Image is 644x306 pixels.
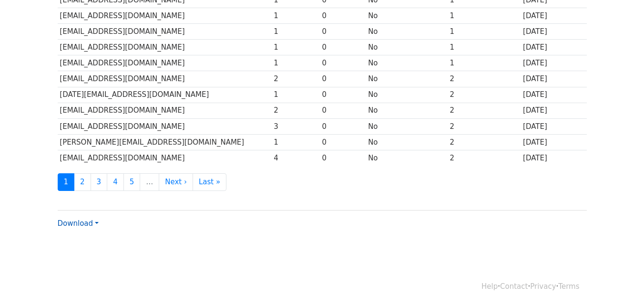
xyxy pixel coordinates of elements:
td: 1 [448,40,521,55]
a: 3 [91,173,108,191]
td: 1 [271,87,319,103]
td: No [366,134,447,150]
td: 1 [448,8,521,24]
td: [DATE][EMAIL_ADDRESS][DOMAIN_NAME] [58,87,272,103]
a: Terms [558,282,579,291]
td: 1 [271,8,319,24]
td: [DATE] [521,150,586,166]
iframe: Chat Widget [596,260,644,306]
td: [DATE] [521,8,586,24]
td: 0 [320,40,366,55]
td: 2 [448,134,521,150]
td: 0 [320,150,366,166]
td: 1 [271,24,319,40]
td: 2 [271,71,319,87]
td: [EMAIL_ADDRESS][DOMAIN_NAME] [58,8,272,24]
td: 0 [320,24,366,40]
td: 1 [271,40,319,55]
td: 0 [320,134,366,150]
td: 4 [271,150,319,166]
a: Help [481,282,498,291]
td: [EMAIL_ADDRESS][DOMAIN_NAME] [58,71,272,87]
td: 0 [320,87,366,103]
td: 2 [448,71,521,87]
a: Last » [193,173,226,191]
td: [DATE] [521,134,586,150]
td: 3 [271,118,319,134]
a: 5 [123,173,141,191]
td: [DATE] [521,118,586,134]
td: [EMAIL_ADDRESS][DOMAIN_NAME] [58,24,272,40]
td: [DATE] [521,103,586,118]
td: 0 [320,71,366,87]
a: Download [58,219,99,228]
td: No [366,87,447,103]
td: No [366,24,447,40]
td: 2 [271,103,319,118]
td: 0 [320,103,366,118]
td: 2 [448,103,521,118]
td: 1 [448,24,521,40]
td: [PERSON_NAME][EMAIL_ADDRESS][DOMAIN_NAME] [58,134,272,150]
td: [EMAIL_ADDRESS][DOMAIN_NAME] [58,118,272,134]
td: [DATE] [521,71,586,87]
td: No [366,118,447,134]
td: [DATE] [521,87,586,103]
td: [DATE] [521,24,586,40]
td: [EMAIL_ADDRESS][DOMAIN_NAME] [58,55,272,71]
td: 0 [320,55,366,71]
a: 1 [58,173,75,191]
td: [EMAIL_ADDRESS][DOMAIN_NAME] [58,40,272,55]
td: No [366,71,447,87]
td: No [366,103,447,118]
td: No [366,150,447,166]
td: 2 [448,150,521,166]
td: [EMAIL_ADDRESS][DOMAIN_NAME] [58,103,272,118]
td: 2 [448,118,521,134]
td: 1 [271,55,319,71]
a: 2 [74,173,91,191]
td: No [366,55,447,71]
a: Privacy [530,282,556,291]
td: 1 [271,134,319,150]
td: [EMAIL_ADDRESS][DOMAIN_NAME] [58,150,272,166]
td: 2 [448,87,521,103]
td: 0 [320,8,366,24]
td: No [366,40,447,55]
td: No [366,8,447,24]
td: [DATE] [521,40,586,55]
a: Contact [500,282,528,291]
td: 0 [320,118,366,134]
td: 1 [448,55,521,71]
td: [DATE] [521,55,586,71]
a: 4 [107,173,124,191]
a: Next › [159,173,193,191]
